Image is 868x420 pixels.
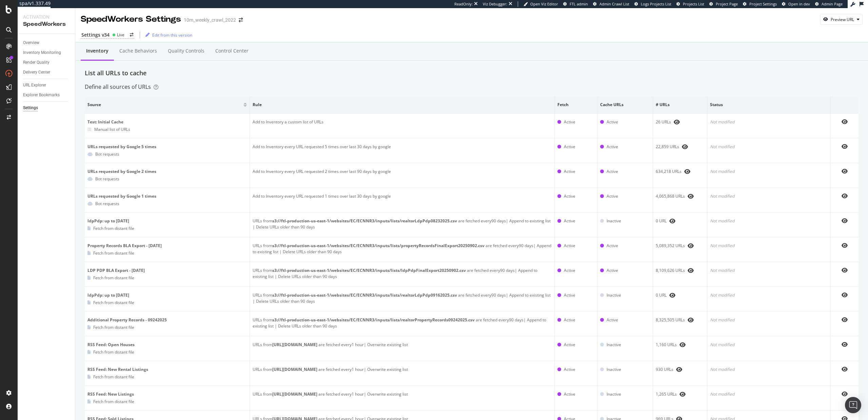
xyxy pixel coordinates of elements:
[679,342,686,347] div: eye
[93,275,134,281] div: Fetch from distant file
[23,82,46,89] div: URL Explorer
[842,317,848,322] div: eye
[607,317,618,323] div: Active
[710,292,827,298] div: Not modified
[93,250,134,256] div: Fetch from distant file
[842,342,848,347] div: eye
[656,243,704,249] div: 5,089,352 URLs
[23,49,70,56] a: Inventory Monitoring
[683,1,704,6] span: Projects List
[641,1,671,6] span: Logs Projects List
[676,1,704,7] a: Projects List
[607,119,618,125] div: Active
[564,366,575,373] div: Active
[130,33,134,37] div: arrow-right-arrow-left
[842,144,848,149] div: eye
[23,49,61,56] div: Inventory Monitoring
[93,225,134,231] div: Fetch from distant file
[656,168,704,175] div: 634,218 URLs
[95,201,119,206] div: Bot requests
[669,218,675,224] div: eye
[842,218,848,223] div: eye
[564,391,575,397] div: Active
[23,92,70,99] a: Explorer Bookmarks
[93,324,134,330] div: Fetch from distant file
[669,293,675,298] div: eye
[743,1,777,7] a: Project Settings
[272,292,457,298] b: s3://ftl-production-us-east-1/websites/EC/ECNNR3/inputs/lists/realtorLdpPdp09162025.csv
[570,1,588,6] span: FTL admin
[710,168,827,175] div: Not modified
[710,243,827,249] div: Not modified
[454,1,473,7] div: ReadOnly:
[563,1,588,7] a: FTL admin
[81,14,181,25] div: SpeedWorkers Settings
[564,243,575,249] div: Active
[842,168,848,174] div: eye
[272,366,317,372] b: [URL][DOMAIN_NAME]
[250,138,555,163] td: Add to Inventory every URL requested 5 times over last 30 days by google
[656,144,704,150] div: 22,859 URLs
[95,176,119,182] div: Bot requests
[656,267,704,274] div: 8,109,626 URLs
[788,1,810,6] span: Open in dev
[250,163,555,188] td: Add to Inventory every URL requested 2 times over last 90 days by google
[272,317,475,323] b: s3://ftl-production-us-east-1/websites/EC/ECNNR3/inputs/lists/realtorPropertyRecords09242025.csv
[253,391,552,397] div: URLs from are fetched every 1 hour | Overwrite existing list
[679,392,686,397] div: eye
[820,14,863,25] button: Preview URL
[688,317,694,323] div: eye
[676,367,682,372] div: eye
[688,194,694,199] div: eye
[634,1,671,7] a: Logs Projects List
[749,1,777,6] span: Project Settings
[239,18,243,22] div: arrow-right-arrow-left
[483,1,507,7] div: Viz Debugger:
[253,243,552,255] div: URLs from are fetched every 90 days | Append to existing list | Delete URLs older than 90 days
[710,119,827,125] div: Not modified
[716,1,738,6] span: Project Page
[215,47,249,54] div: Control Center
[23,92,60,99] div: Explorer Bookmarks
[85,83,158,91] div: Define all sources of URLs
[710,342,827,348] div: Not modified
[23,39,39,46] div: Overview
[710,366,827,373] div: Not modified
[272,391,317,397] b: [URL][DOMAIN_NAME]
[656,292,704,298] div: 0 URL
[23,14,70,20] div: Activation
[593,1,629,7] a: Admin Crawl List
[93,349,134,355] div: Fetch from distant file
[530,1,558,6] span: Open Viz Editor
[782,1,810,7] a: Open in dev
[674,119,680,125] div: eye
[117,32,124,38] div: Live
[710,391,827,397] div: Not modified
[842,391,848,397] div: eye
[168,47,204,54] div: Quality Controls
[272,218,457,224] b: s3://ftl-production-us-east-1/websites/EC/ECNNR3/inputs/lists/realtorLdpPdp08232025.csv
[688,268,694,273] div: eye
[253,267,552,280] div: URLs from are fetched every 90 days | Append to existing list | Delete URLs older than 90 days
[94,126,130,132] div: Manual list of URLs
[87,102,242,108] span: Source
[710,102,826,108] span: Status
[87,144,247,150] div: URLs requested by Google 5 times
[599,1,629,6] span: Admin Crawl List
[688,243,694,248] div: eye
[710,218,827,224] div: Not modified
[87,243,247,249] div: Property Records BLA Export - [DATE]
[842,366,848,372] div: eye
[564,342,575,348] div: Active
[272,243,485,248] b: s3://ftl-production-us-east-1/websites/EC/ECNNR3/inputs/lists/propertyRecordsFinalExport20250902.csv
[607,243,618,249] div: Active
[87,342,247,348] div: RSS Feed: Open Houses
[710,267,827,274] div: Not modified
[23,20,70,28] div: SpeedWorkers
[272,267,466,273] b: s3://ftl-production-us-east-1/websites/EC/ECNNR3/inputs/lists/ldpPdpFinalExport20250902.csv
[85,69,859,78] div: List all URLs to cache
[93,300,134,305] div: Fetch from distant file
[564,218,575,224] div: Active
[656,366,704,373] div: 930 URLs
[564,193,575,199] div: Active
